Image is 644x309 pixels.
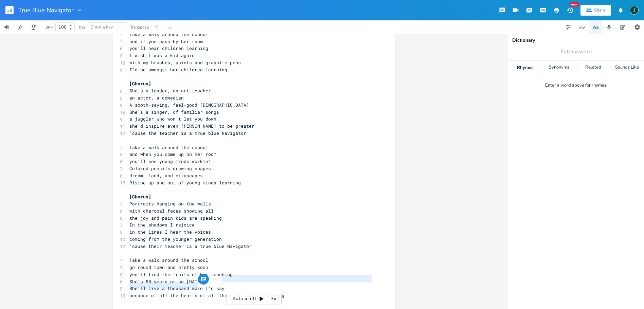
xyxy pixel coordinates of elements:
[129,123,254,129] span: she'd inspire even [PERSON_NAME] to be greater
[129,271,233,277] span: you'll find the fruits of her teaching
[129,59,241,66] span: with my brushes, paints and graphite pens
[46,25,53,29] div: BPM
[580,5,611,16] button: Share
[129,88,211,94] span: She's a leader, an art teacher
[508,61,542,74] div: Rhymes
[129,102,249,108] span: A sooth-saying, feel-good [DEMOGRAPHIC_DATA]
[129,80,151,87] span: [Chorus]
[18,7,73,13] span: True Blue Navigator
[129,229,211,235] span: in the lines I hear the voices
[129,38,203,44] span: and if you pass by her room
[129,264,208,270] span: go round town and pretty soon
[129,109,219,115] span: She's a singer, of familiar songs
[129,278,203,285] span: She's 50 years or so [DATE]
[267,293,280,305] div: 3x
[610,61,644,74] div: Sounds Like
[129,45,208,51] span: you'll hear children learning
[129,67,227,73] span: I’d be amongst her children learning
[129,194,151,200] span: [Chorus]
[630,2,639,18] button: J
[129,257,208,263] span: Take a walk around the school
[129,158,211,164] span: you'll see young minds workin'
[630,6,639,15] div: Jim63
[129,292,284,298] span: because of all the hearts of all the souls she's reaching
[129,95,184,101] span: an actor, a comedian
[542,61,576,74] div: Synonyms
[129,52,195,58] span: I wish I was a kid again
[227,293,282,305] div: Autoscroll
[512,38,640,43] div: Dictionary
[129,215,222,221] span: the joy and pain kids are speaking
[129,222,195,228] span: In the shadows I rejoice
[129,116,216,122] span: a juggler who won't let you down
[129,180,241,186] span: Rising up and out of young minds learning
[129,31,208,37] span: Take a walk around the school
[129,151,216,157] span: and when you come up on her room
[129,201,211,207] span: Portraits hanging on the walls
[129,285,225,291] span: She'll live a thousand more I'd say
[570,2,579,7] div: New
[545,83,607,88] div: Enter a word above for rhymes.
[129,172,203,179] span: dream, land, and cityscapes
[129,144,208,150] span: Take a walk around the school
[563,4,577,16] button: New
[594,7,606,13] div: Share
[560,48,592,56] span: Enter a word
[129,130,246,136] span: 'cause the teacher is a true blue Navigator
[91,24,113,30] span: Enter a key
[129,236,222,242] span: coming from the younger generation
[576,61,610,74] div: Related
[130,25,149,29] div: Transpose
[129,208,214,214] span: with charcoal faces showing all
[79,25,86,29] div: Key
[129,243,252,249] span: 'cause their teacher is a true blue Navigator
[129,165,211,171] span: Colored pencils drawing shapes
